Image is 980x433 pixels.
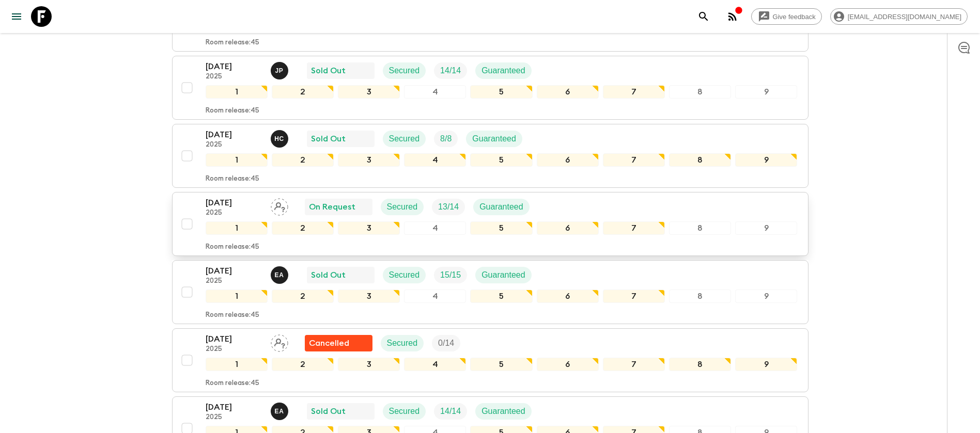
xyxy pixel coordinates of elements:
div: 3 [338,221,400,235]
div: 1 [206,153,268,167]
p: [DATE] [206,129,262,141]
div: 7 [603,290,665,303]
p: Room release: 45 [206,243,259,251]
div: Trip Fill [434,267,467,283]
p: Guaranteed [481,65,525,77]
div: Trip Fill [434,131,458,147]
p: Room release: 45 [206,379,259,388]
div: 3 [338,290,400,303]
div: 2 [272,358,334,371]
span: Ernesto Andrade [271,269,290,278]
div: 5 [470,85,532,99]
span: Assign pack leader [271,201,288,210]
p: Sold Out [311,65,346,77]
div: Trip Fill [434,403,467,420]
span: Assign pack leader [271,338,288,346]
div: 9 [735,85,797,99]
button: HC [271,130,290,148]
span: Joseph Pimentel [271,65,290,73]
div: Flash Pack cancellation [305,335,372,351]
div: 6 [537,153,599,167]
button: [DATE]2025Hector Carillo Sold OutSecuredTrip FillGuaranteed123456789Room release:45 [172,124,808,188]
div: 7 [603,153,665,167]
div: 9 [735,358,797,371]
button: menu [6,6,27,27]
p: 8 / 8 [440,133,452,145]
div: 7 [603,358,665,371]
div: 6 [537,221,599,235]
div: 6 [537,85,599,99]
div: 1 [206,85,268,99]
p: Secured [389,133,420,145]
button: EA [271,403,290,420]
p: 13 / 14 [438,201,459,213]
p: 0 / 14 [438,337,454,349]
div: 8 [669,85,731,99]
div: 4 [404,221,466,235]
p: Sold Out [311,269,346,281]
div: Trip Fill [432,335,460,351]
div: 2 [272,221,334,235]
p: 2025 [206,141,262,149]
div: 5 [470,358,532,371]
div: 1 [206,221,268,235]
div: Secured [383,267,426,283]
p: Secured [387,337,418,349]
p: Secured [387,201,418,213]
p: Secured [389,405,420,418]
span: Ernesto Andrade [271,406,290,414]
button: [DATE]2025Assign pack leaderFlash Pack cancellationSecuredTrip Fill123456789Room release:45 [172,328,808,392]
p: [DATE] [206,333,262,345]
div: 8 [669,290,731,303]
p: 14 / 14 [440,65,461,77]
div: 5 [470,290,532,303]
p: Secured [389,269,420,281]
div: Secured [383,403,426,420]
p: Guaranteed [472,133,516,145]
p: 2025 [206,345,262,354]
div: 3 [338,358,400,371]
button: JP [271,62,290,79]
p: On Request [309,201,355,213]
span: Give feedback [767,13,821,21]
p: 2025 [206,277,262,285]
div: 5 [470,153,532,167]
span: [EMAIL_ADDRESS][DOMAIN_NAME] [842,13,967,21]
div: 2 [272,85,334,99]
div: 3 [338,85,400,99]
p: 2025 [206,73,262,81]
button: EA [271,266,290,284]
div: 4 [404,85,466,99]
div: 6 [537,290,599,303]
div: 2 [272,290,334,303]
span: Hector Carillo [271,133,290,141]
div: 2 [272,153,334,167]
p: 14 / 14 [440,405,461,418]
p: 2025 [206,209,262,217]
div: Secured [383,131,426,147]
p: [DATE] [206,60,262,73]
p: 2025 [206,413,262,422]
p: H C [274,135,284,143]
p: Guaranteed [481,405,525,418]
p: E A [275,271,284,279]
button: search adventures [693,6,714,27]
button: [DATE]2025Assign pack leaderOn RequestSecuredTrip FillGuaranteed123456789Room release:45 [172,192,808,256]
p: Guaranteed [481,269,525,281]
div: 1 [206,358,268,371]
p: 15 / 15 [440,269,461,281]
p: E A [275,407,284,415]
div: 3 [338,153,400,167]
div: 4 [404,290,466,303]
div: Secured [381,199,424,215]
p: Sold Out [311,133,346,145]
div: Trip Fill [432,199,465,215]
p: J P [275,67,284,75]
p: Room release: 45 [206,175,259,183]
div: 4 [404,358,466,371]
p: Guaranteed [479,201,523,213]
div: 4 [404,153,466,167]
p: Sold Out [311,405,346,418]
div: 9 [735,290,797,303]
p: Secured [389,65,420,77]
